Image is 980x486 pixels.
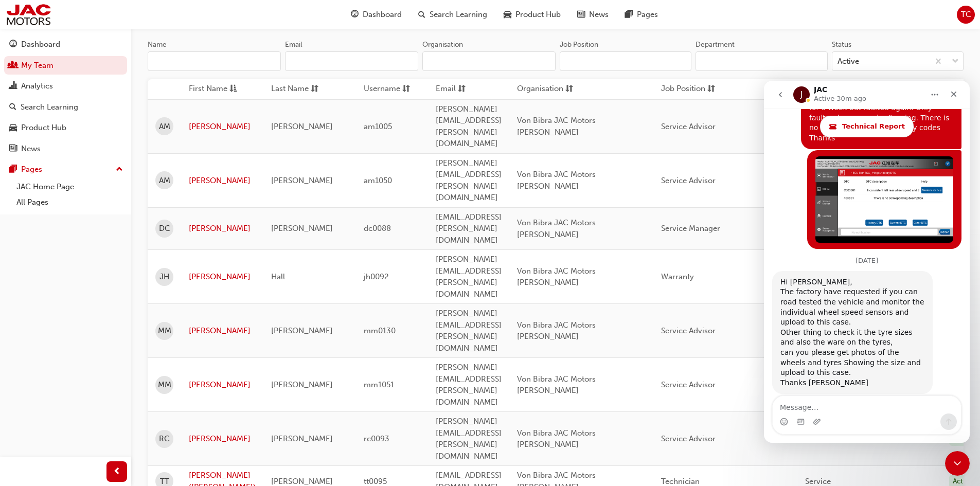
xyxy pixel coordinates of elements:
[189,325,256,337] a: [PERSON_NAME]
[838,56,859,67] div: Active
[189,271,256,283] a: [PERSON_NAME]
[229,83,237,96] span: asc-icon
[560,40,598,50] div: Job Position
[9,165,17,174] span: pages-icon
[504,8,511,21] span: car-icon
[271,83,309,96] span: Last Name
[189,379,256,391] a: [PERSON_NAME]
[364,176,392,185] span: am1050
[285,51,418,71] input: Email
[422,51,556,71] input: Organisation
[436,158,502,203] span: [PERSON_NAME][EMAIL_ADDRESS][PERSON_NAME][DOMAIN_NAME]
[364,326,396,335] span: mm0130
[4,160,127,179] button: Pages
[517,218,596,239] span: Von Bibra JAC Motors [PERSON_NAME]
[343,4,410,25] a: guage-iconDashboard
[4,33,127,160] button: DashboardMy TeamAnalyticsSearch LearningProduct HubNews
[158,325,171,337] span: MM
[21,143,41,155] div: News
[952,55,959,68] span: down-icon
[9,82,17,91] span: chart-icon
[9,40,17,49] span: guage-icon
[418,8,425,21] span: search-icon
[189,223,256,235] a: [PERSON_NAME]
[517,374,596,395] span: Von Bibra JAC Motors [PERSON_NAME]
[271,434,333,443] span: [PERSON_NAME]
[569,4,617,25] a: news-iconNews
[458,83,466,96] span: sorting-icon
[21,164,42,175] div: Pages
[351,8,359,21] span: guage-icon
[271,122,333,131] span: [PERSON_NAME]
[805,477,831,486] span: Service
[661,326,716,335] span: Service Advisor
[560,51,691,71] input: Job Position
[12,179,127,195] a: JAC Home Page
[271,224,333,233] span: [PERSON_NAME]
[517,266,596,287] span: Von Bibra JAC Motors [PERSON_NAME]
[517,320,596,341] span: Von Bibra JAC Motors [PERSON_NAME]
[661,83,718,96] button: Job Positionsorting-icon
[271,380,333,389] span: [PERSON_NAME]
[515,9,561,21] span: Product Hub
[9,123,17,133] span: car-icon
[189,83,245,96] button: First Nameasc-icon
[364,83,420,96] button: Usernamesorting-icon
[364,122,392,131] span: am1005
[159,175,170,187] span: AM
[696,51,827,71] input: Department
[696,40,735,50] div: Department
[436,212,502,245] span: [EMAIL_ADDRESS][PERSON_NAME][DOMAIN_NAME]
[364,83,400,96] span: Username
[517,83,563,96] span: Organisation
[495,4,569,25] a: car-iconProduct Hub
[364,272,389,281] span: jh0092
[565,83,573,96] span: sorting-icon
[661,224,720,233] span: Service Manager
[158,379,171,391] span: MM
[285,40,302,50] div: Email
[5,3,52,26] img: jac-portal
[832,40,851,50] div: Status
[4,35,127,54] a: Dashboard
[436,255,502,299] span: [PERSON_NAME][EMAIL_ADDRESS][PERSON_NAME][DOMAIN_NAME]
[148,51,281,71] input: Name
[159,271,169,283] span: JH
[661,176,716,185] span: Service Advisor
[517,83,574,96] button: Organisationsorting-icon
[9,103,16,112] span: search-icon
[764,81,970,443] iframe: Intercom live chat
[271,272,285,281] span: Hall
[410,4,495,25] a: search-iconSearch Learning
[661,380,716,389] span: Service Advisor
[311,83,318,96] span: sorting-icon
[189,175,256,187] a: [PERSON_NAME]
[517,116,596,137] span: Von Bibra JAC Motors [PERSON_NAME]
[436,104,502,149] span: [PERSON_NAME][EMAIL_ADDRESS][PERSON_NAME][DOMAIN_NAME]
[436,83,456,96] span: Email
[9,61,17,70] span: people-icon
[945,451,970,476] iframe: Intercom live chat
[12,194,127,210] a: All Pages
[21,80,53,92] div: Analytics
[402,83,410,96] span: sorting-icon
[113,465,121,478] span: prev-icon
[9,145,17,154] span: news-icon
[430,9,487,21] span: Search Learning
[4,118,127,137] a: Product Hub
[577,8,585,21] span: news-icon
[961,9,971,21] span: TC
[4,77,127,96] a: Analytics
